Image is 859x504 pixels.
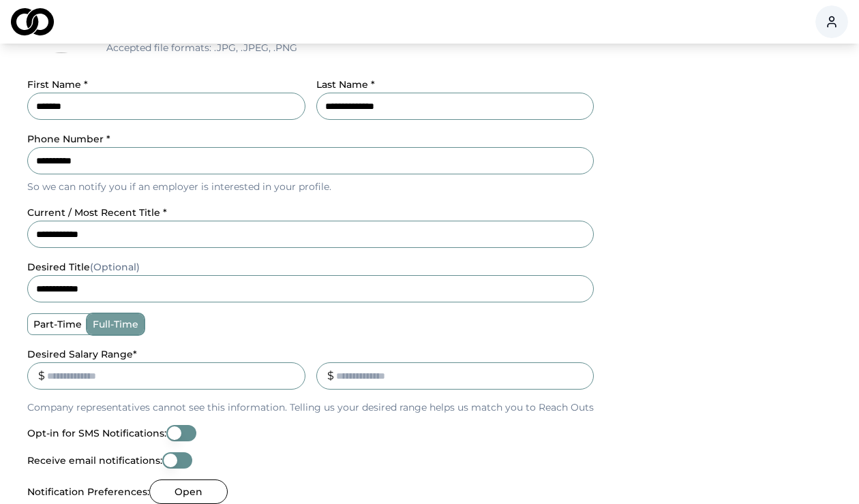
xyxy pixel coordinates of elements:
[87,314,144,334] label: full-time
[38,368,45,384] div: $
[27,400,594,414] p: Company representatives cannot see this information. Telling us your desired range helps us match...
[27,456,162,465] label: Receive email notifications:
[28,314,87,334] label: part-time
[316,348,321,360] label: _
[149,479,228,504] button: Open
[27,78,88,91] label: First Name *
[27,133,110,145] label: Phone Number *
[27,487,149,497] label: Notification Preferences:
[327,368,334,384] div: $
[27,180,594,193] p: So we can notify you if an employer is interested in your profile.
[106,41,297,54] p: Accepted file formats:
[211,42,297,54] span: .jpg, .jpeg, .png
[27,261,140,273] label: desired title
[11,8,54,35] img: logo
[90,261,140,273] span: (Optional)
[27,428,166,438] label: Opt-in for SMS Notifications:
[27,206,167,219] label: current / most recent title *
[27,348,137,360] label: Desired Salary Range *
[316,78,375,91] label: Last Name *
